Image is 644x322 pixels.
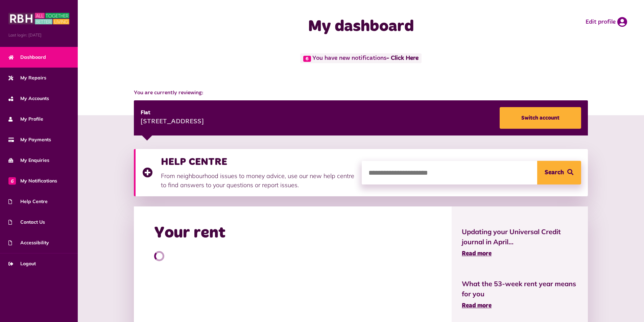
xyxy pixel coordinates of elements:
div: [STREET_ADDRESS] [141,117,204,127]
span: Logout [8,260,36,267]
h3: HELP CENTRE [161,156,355,168]
span: Accessibility [8,239,49,246]
span: Read more [462,251,492,257]
span: 6 [8,177,16,184]
span: 6 [303,56,311,62]
a: Switch account [500,107,581,129]
span: Search [545,161,564,184]
a: - Click Here [386,55,419,61]
span: Help Centre [8,198,48,205]
span: My Notifications [8,177,57,184]
span: Updating your Universal Credit journal in April... [462,227,578,247]
span: Dashboard [8,54,46,61]
span: Last login: [DATE] [8,32,69,38]
span: My Enquiries [8,157,49,164]
p: From neighbourhood issues to money advice, use our new help centre to find answers to your questi... [161,171,355,190]
img: MyRBH [8,12,69,25]
h1: My dashboard [226,17,496,36]
span: You are currently reviewing: [134,89,588,97]
h2: Your rent [154,223,225,243]
span: My Repairs [8,74,46,81]
span: My Profile [8,116,43,123]
span: You have new notifications [300,53,422,63]
div: Flat [141,109,204,117]
span: Read more [462,303,492,309]
span: My Accounts [8,95,49,102]
span: Contact Us [8,219,45,226]
span: What the 53-week rent year means for you [462,279,578,299]
span: My Payments [8,136,51,143]
a: Edit profile [586,17,627,27]
a: Updating your Universal Credit journal in April... Read more [462,227,578,258]
a: What the 53-week rent year means for you Read more [462,279,578,311]
button: Search [537,161,581,184]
